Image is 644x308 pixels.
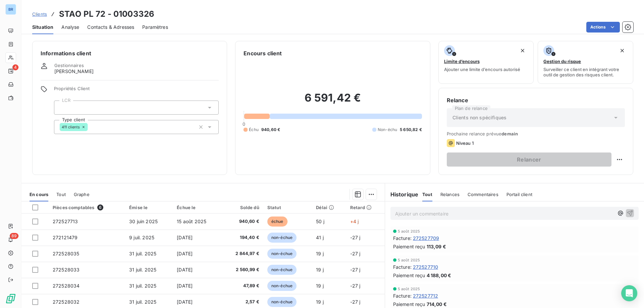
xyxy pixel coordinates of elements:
[398,229,420,233] span: 5 août 2025
[87,24,134,30] span: Contacts & Adresses
[267,233,297,243] span: non-échue
[447,131,625,136] span: Prochaine relance prévue
[53,235,77,240] span: 272121479
[452,114,506,121] span: Clients non spécifiques
[97,204,103,210] span: 6
[501,131,518,136] span: demain
[56,192,66,197] span: Tout
[5,66,16,76] a: 4
[427,243,446,250] span: 113,09 €
[129,235,154,240] span: 9 juil. 2025
[444,59,480,64] span: Limite d’encours
[129,299,156,305] span: 31 juil. 2025
[61,24,79,30] span: Analyse
[543,67,628,77] span: Surveiller ce client en intégrant votre outil de gestion des risques client.
[267,249,297,259] span: non-échue
[456,140,474,146] span: Niveau 1
[393,243,425,250] span: Paiement reçu
[10,233,18,239] span: 89
[32,11,47,17] a: Clients
[267,281,297,291] span: non-échue
[413,292,438,299] span: 272527712
[129,283,156,289] span: 31 juil. 2025
[586,22,620,33] button: Actions
[5,4,16,15] div: BR
[53,299,79,305] span: 272528032
[350,235,361,240] span: -27 j
[54,63,84,68] span: Gestionnaires
[5,293,16,304] img: Logo LeanPay
[74,192,90,197] span: Graphe
[385,190,419,198] h6: Historique
[60,105,65,111] input: Ajouter une valeur
[316,219,324,224] span: 50 j
[244,49,282,57] h6: Encours client
[88,124,93,130] input: Ajouter une valeur
[267,297,297,307] span: non-échue
[226,205,259,210] div: Solde dû
[32,24,53,30] span: Situation
[621,285,637,301] div: Open Intercom Messenger
[438,41,534,84] button: Limite d’encoursAjouter une limite d’encours autorisé
[53,204,121,210] div: Pièces comptables
[427,272,451,279] span: 4 188,00 €
[427,301,447,308] span: 714,00 €
[41,49,219,57] h6: Informations client
[350,283,361,289] span: -27 j
[316,283,324,289] span: 19 j
[177,251,193,256] span: [DATE]
[468,192,498,197] span: Commentaires
[316,267,324,272] span: 19 j
[177,267,193,272] span: [DATE]
[142,24,168,30] span: Paramètres
[538,41,633,84] button: Gestion du risqueSurveiller ce client en intégrant votre outil de gestion des risques client.
[506,192,532,197] span: Portail client
[226,283,259,289] span: 47,89 €
[249,127,259,133] span: Échu
[398,258,420,262] span: 5 août 2025
[400,127,422,133] span: 5 650,82 €
[12,64,18,70] span: 4
[378,127,397,133] span: Non-échu
[422,192,432,197] span: Tout
[177,235,193,240] span: [DATE]
[261,127,280,133] span: 940,60 €
[54,68,94,75] span: [PERSON_NAME]
[177,283,193,289] span: [DATE]
[440,192,460,197] span: Relances
[350,267,361,272] span: -27 j
[393,301,425,308] span: Paiement reçu
[543,59,581,64] span: Gestion du risque
[226,218,259,225] span: 940,60 €
[226,299,259,305] span: 2,57 €
[226,234,259,241] span: 194,40 €
[53,283,79,289] span: 272528034
[350,205,381,210] div: Retard
[444,67,520,72] span: Ajouter une limite d’encours autorisé
[267,205,308,210] div: Statut
[129,251,156,256] span: 31 juil. 2025
[30,192,48,197] span: En cours
[226,250,259,257] span: 2 844,97 €
[447,96,625,104] h6: Relance
[129,219,158,224] span: 30 juin 2025
[350,251,361,256] span: -27 j
[393,292,412,299] span: Facture :
[413,263,438,270] span: 272527710
[129,267,156,272] span: 31 juil. 2025
[244,91,422,111] h2: 6 591,42 €
[350,299,361,305] span: -27 j
[177,299,193,305] span: [DATE]
[177,219,206,224] span: 15 août 2025
[226,266,259,273] span: 2 560,99 €
[316,235,324,240] span: 41 j
[316,251,324,256] span: 19 j
[32,11,47,17] span: Clients
[413,235,439,242] span: 272527709
[177,205,218,210] div: Échue le
[59,8,154,20] h3: STAO PL 72 - 01003326
[447,152,611,167] button: Relancer
[393,235,412,242] span: Facture :
[243,121,245,127] span: 0
[267,217,287,227] span: échue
